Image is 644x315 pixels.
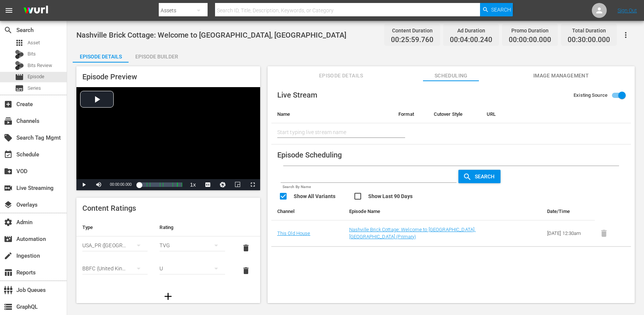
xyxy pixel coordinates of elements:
[277,90,317,99] span: Live Stream
[28,62,52,69] span: Bits Review
[15,50,24,59] div: Bits
[237,262,255,280] button: delete
[472,174,501,179] span: Search
[28,50,36,58] span: Bits
[28,73,44,80] span: Episode
[82,258,148,279] div: BBFC (United Kingdom of [GEOGRAPHIC_DATA] and [GEOGRAPHIC_DATA])
[281,184,457,190] p: Search By Name
[4,133,13,142] span: Search Tag Mgmt
[73,48,129,66] div: Episode Details
[110,182,132,187] span: 00:00:00.000
[241,244,250,252] span: delete
[76,31,346,39] span: Nashville Brick Cottage: Welcome to [GEOGRAPHIC_DATA], [GEOGRAPHIC_DATA]
[230,179,245,190] button: Picture-in-Picture
[533,71,589,80] span: Image Management
[76,179,91,190] button: Play
[313,71,369,80] span: Episode Details
[82,204,136,213] span: Content Ratings
[160,258,225,279] div: U
[18,2,54,19] img: ans4CAIJ8jUAAAAAAAAAAAAAAAAAAAAAAAAgQb4GAAAAAAAAAAAAAAAAAAAAAAAAJMjXAAAAAAAAAAAAAAAAAAAAAAAAgAT5G...
[4,184,13,192] span: Live Streaming
[28,85,41,92] span: Series
[391,36,433,44] span: 00:25:59.760
[15,73,24,82] span: Episode
[245,179,260,190] button: Fullscreen
[15,38,24,47] span: Asset
[4,302,13,311] span: GraphQL
[392,105,428,123] th: Format
[82,72,137,81] span: Episode Preview
[4,235,13,244] span: Automation
[428,105,481,123] th: Cutover Style
[458,170,501,183] button: Search
[15,61,24,70] div: Bits Review
[4,268,13,277] span: Reports
[76,219,260,282] table: simple table
[215,179,230,190] button: Jump To Time
[4,251,13,260] span: Ingestion
[480,3,513,16] button: Search
[4,286,13,295] span: Job Queues
[91,179,106,190] button: Mute
[4,6,13,15] span: menu
[450,25,492,36] div: Ad Duration
[4,218,13,227] span: Admin
[4,117,13,125] span: Channels
[277,230,310,236] a: This Old House
[568,36,610,44] span: 00:30:00.000
[160,235,225,256] div: TVG
[76,87,260,190] div: Video Player
[509,36,551,44] span: 00:00:00.000
[541,203,595,220] th: Date/Time
[129,48,184,63] button: Episode Builder
[15,84,24,93] span: Series
[154,219,231,236] th: Rating
[491,3,511,16] span: Search
[76,219,154,236] th: Type
[349,227,476,239] a: Nashville Brick Cottage: Welcome to [GEOGRAPHIC_DATA], [GEOGRAPHIC_DATA] (Primary)
[82,235,148,256] div: USA_PR ([GEOGRAPHIC_DATA])
[391,25,433,36] div: Content Duration
[450,36,492,44] span: 00:04:00.240
[509,25,551,36] div: Promo Duration
[4,150,13,159] span: Schedule
[574,92,607,99] span: Existing Source
[271,203,343,220] th: Channel
[423,71,479,80] span: Scheduling
[73,48,129,63] button: Episode Details
[277,150,342,159] span: Episode Scheduling
[129,48,184,66] div: Episode Builder
[237,239,255,257] button: delete
[28,39,40,47] span: Asset
[618,7,637,13] a: Sign Out
[541,220,595,246] td: [DATE] 12:30am
[568,25,610,36] div: Total Duration
[186,179,201,190] button: Playback Rate
[4,200,13,209] span: Overlays
[343,203,505,220] th: Episode Name
[241,266,250,275] span: delete
[4,26,13,35] span: Search
[271,105,392,123] th: Name
[481,105,619,123] th: URL
[139,182,181,187] div: Progress Bar
[4,100,13,109] span: Create
[201,179,215,190] button: Captions
[4,167,13,176] span: VOD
